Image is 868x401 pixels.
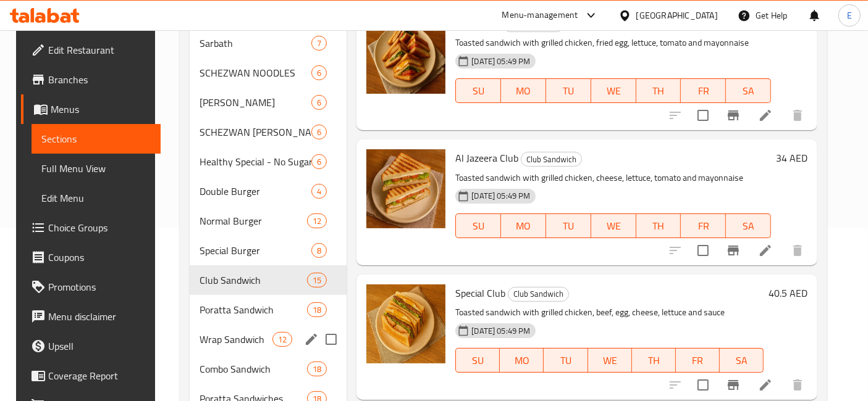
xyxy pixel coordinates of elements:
[776,15,807,32] h6: 47 AED
[591,78,636,103] button: WE
[21,361,161,391] a: Coverage Report
[466,190,535,202] span: [DATE] 05:49 PM
[21,242,161,272] a: Coupons
[200,332,272,347] span: Wrap Sandwich
[312,38,326,49] span: 7
[200,65,311,80] span: SCHEZWAN NOODLES
[48,43,151,57] span: Edit Restaurant
[190,325,347,354] div: Wrap Sandwich12edit
[190,354,347,384] div: Combo Sandwich18
[48,72,151,87] span: Branches
[551,82,586,100] span: TU
[461,82,496,100] span: SU
[48,309,151,324] span: Menu disclaimer
[272,332,292,347] div: items
[366,284,445,363] img: Special Club
[200,213,307,228] span: Normal Burger
[718,370,748,400] button: Branch-specific-item
[551,217,586,235] span: TU
[311,125,327,139] div: items
[308,363,326,375] span: 18
[51,102,151,117] span: Menus
[311,65,327,80] div: items
[190,88,347,117] div: [PERSON_NAME]6
[718,236,748,265] button: Branch-specific-item
[501,213,546,238] button: MO
[686,82,721,100] span: FR
[308,215,326,227] span: 12
[190,236,347,265] div: Special Burger8
[455,305,764,320] p: Toasted sandwich with grilled chicken, beef, egg, cheese, lettuce and sauce
[308,304,326,316] span: 18
[366,149,445,228] img: Al Jazeera Club
[200,154,311,169] span: Healthy Special - No Sugar
[681,213,726,238] button: FR
[200,184,311,199] span: Double Burger
[641,82,676,100] span: TH
[311,184,327,199] div: items
[726,213,771,238] button: SA
[41,131,151,146] span: Sections
[190,176,347,206] div: Double Burger4
[302,330,321,349] button: edit
[546,78,591,103] button: TU
[455,348,500,373] button: SU
[636,78,681,103] button: TH
[591,213,636,238] button: WE
[500,348,544,373] button: MO
[307,213,327,228] div: items
[544,348,588,373] button: TU
[273,334,292,345] span: 12
[588,348,632,373] button: WE
[676,348,720,373] button: FR
[21,331,161,361] a: Upsell
[718,101,748,130] button: Branch-specific-item
[190,28,347,58] div: Sarbath7
[200,302,307,317] span: Poratta Sandwich
[596,82,631,100] span: WE
[190,58,347,88] div: SCHEZWAN NOODLES6
[200,95,311,110] span: [PERSON_NAME]
[312,245,326,257] span: 8
[307,362,327,376] div: items
[690,102,716,128] span: Select to update
[190,295,347,325] div: Poratta Sandwich18
[783,101,812,130] button: delete
[190,147,347,176] div: Healthy Special - No Sugar6
[690,238,716,263] span: Select to update
[41,161,151,176] span: Full Menu View
[312,97,326,109] span: 6
[32,154,161,183] a: Full Menu View
[783,370,812,400] button: delete
[502,8,578,23] div: Menu-management
[312,126,326,138] span: 6
[200,125,311,139] div: SCHEZWAN FRIED RICE
[636,9,718,22] div: [GEOGRAPHIC_DATA]
[783,236,812,265] button: delete
[455,170,771,186] p: Toasted sandwich with grilled chicken, cheese, lettuce, tomato and mayonnaise
[461,217,496,235] span: SU
[461,352,495,370] span: SU
[690,372,716,398] span: Select to update
[21,213,161,242] a: Choice Groups
[549,352,583,370] span: TU
[21,65,161,94] a: Branches
[41,191,151,205] span: Edit Menu
[686,217,721,235] span: FR
[521,152,582,167] div: Club Sandwich
[596,217,631,235] span: WE
[681,352,715,370] span: FR
[200,273,307,287] div: Club Sandwich
[455,213,501,238] button: SU
[637,352,671,370] span: TH
[32,124,161,154] a: Sections
[455,149,518,167] span: Al Jazeera Club
[641,217,676,235] span: TH
[21,272,161,302] a: Promotions
[200,362,307,376] span: Combo Sandwich
[312,156,326,168] span: 6
[466,56,535,67] span: [DATE] 05:49 PM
